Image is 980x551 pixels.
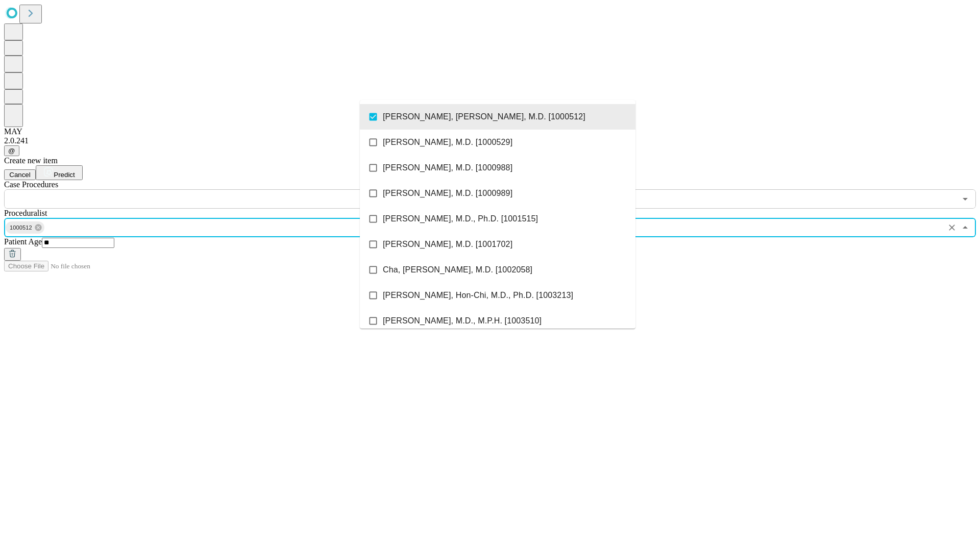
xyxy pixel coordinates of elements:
[383,264,532,276] span: Cha, [PERSON_NAME], M.D. [1002058]
[383,238,512,251] span: [PERSON_NAME], M.D. [1001702]
[4,180,58,189] span: Scheduled Procedure
[6,222,36,234] span: 1000512
[383,213,538,225] span: [PERSON_NAME], M.D., Ph.D. [1001515]
[383,136,512,148] span: [PERSON_NAME], M.D. [1000529]
[54,171,75,179] span: Predict
[383,111,585,123] span: [PERSON_NAME], [PERSON_NAME], M.D. [1000512]
[4,136,976,145] div: 2.0.241
[6,221,44,234] div: 1000512
[4,209,47,217] span: Proceduralist
[958,220,972,235] button: Close
[4,156,58,165] span: Create new item
[4,145,19,156] button: @
[945,220,959,235] button: Clear
[4,169,36,180] button: Cancel
[383,289,573,302] span: [PERSON_NAME], Hon-Chi, M.D., Ph.D. [1003213]
[36,165,83,180] button: Predict
[4,127,976,136] div: MAY
[383,187,512,199] span: [PERSON_NAME], M.D. [1000989]
[383,315,542,327] span: [PERSON_NAME], M.D., M.P.H. [1003510]
[9,171,31,179] span: Cancel
[8,147,15,155] span: @
[958,192,972,206] button: Open
[383,162,512,174] span: [PERSON_NAME], M.D. [1000988]
[4,237,42,246] span: Patient Age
